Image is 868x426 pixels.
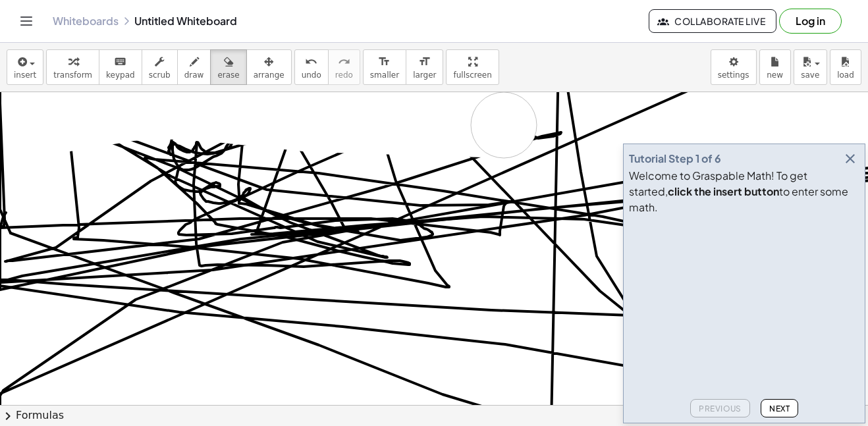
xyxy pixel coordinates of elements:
[210,49,246,85] button: erase
[406,49,443,85] button: format_sizelarger
[629,151,721,167] div: Tutorial Step 1 of 6
[149,70,171,80] span: scrub
[14,70,36,80] span: insert
[767,70,783,80] span: new
[99,49,142,85] button: keyboardkeypad
[363,49,406,85] button: format_sizesmaller
[668,184,779,198] b: click the insert button
[294,49,329,85] button: undoundo
[413,70,436,80] span: larger
[305,54,317,70] i: undo
[378,54,391,70] i: format_size
[335,70,353,80] span: redo
[254,70,285,80] span: arrange
[246,49,292,85] button: arrange
[338,54,350,70] i: redo
[184,70,204,80] span: draw
[629,168,859,215] div: Welcome to Graspable Math! To get started, to enter some math.
[53,14,119,28] a: Whiteboards
[453,70,491,80] span: fullscreen
[16,11,37,32] button: Toggle navigation
[53,70,92,80] span: transform
[114,54,126,70] i: keyboard
[106,70,135,80] span: keypad
[302,70,321,80] span: undo
[217,70,239,80] span: erase
[801,70,819,80] span: save
[759,49,791,85] button: new
[177,49,211,85] button: draw
[649,9,776,33] button: Collaborate Live
[830,49,861,85] button: load
[370,70,399,80] span: smaller
[761,399,798,417] button: Next
[718,70,749,80] span: settings
[779,9,842,34] button: Log in
[794,49,827,85] button: save
[711,49,757,85] button: settings
[446,49,499,85] button: fullscreen
[837,70,854,80] span: load
[328,49,360,85] button: redoredo
[142,49,178,85] button: scrub
[7,49,43,85] button: insert
[769,404,790,413] span: Next
[46,49,99,85] button: transform
[660,15,765,27] span: Collaborate Live
[418,54,431,70] i: format_size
